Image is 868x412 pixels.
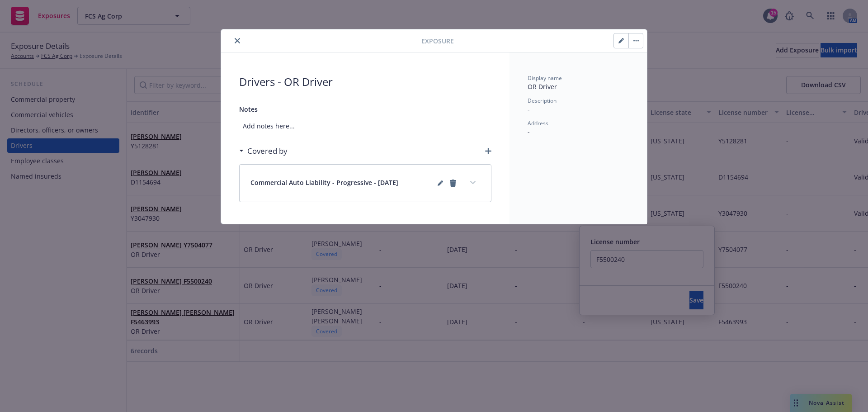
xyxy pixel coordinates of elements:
[240,165,491,202] div: Commercial Auto Liability - Progressive - [DATE]editPencilremoveexpand content
[448,178,458,189] a: remove
[528,119,548,127] span: Address
[528,74,562,82] span: Display name
[239,118,491,134] span: Add notes here...
[528,82,557,91] span: OR Driver
[250,178,398,189] span: Commercial Auto Liability - Progressive - [DATE]
[421,36,454,46] span: Exposure
[239,145,288,157] div: Covered by
[232,35,243,46] button: close
[528,105,530,114] span: -
[239,105,258,114] span: Notes
[247,145,288,157] h3: Covered by
[435,178,446,189] a: editPencil
[239,74,491,90] span: Drivers - OR Driver
[466,175,480,190] button: expand content
[528,128,530,136] span: -
[528,97,557,104] span: Description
